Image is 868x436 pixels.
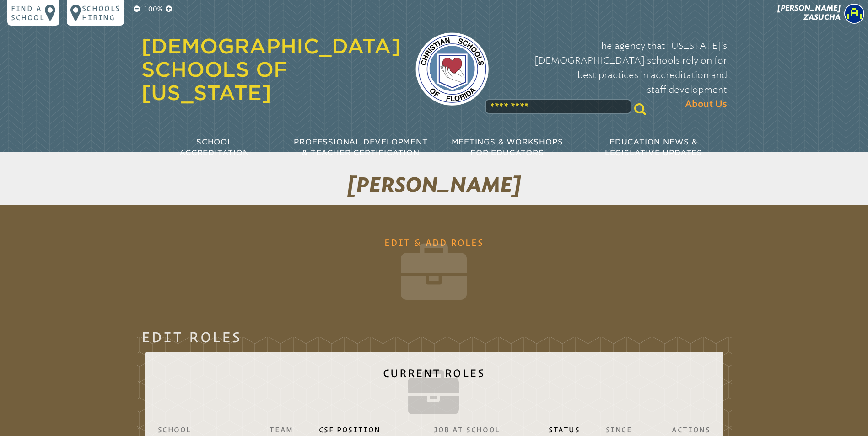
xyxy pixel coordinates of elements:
[141,331,242,342] legend: Edit Roles
[434,425,523,434] p: Job at School
[199,231,669,309] h1: Edit & Add Roles
[152,361,716,421] h2: Current Roles
[452,138,563,157] span: Meetings & Workshops for Educators
[82,4,120,22] p: Schools Hiring
[294,138,427,157] span: Professional Development & Teacher Certification
[503,38,727,112] p: The agency that [US_STATE]’s [DEMOGRAPHIC_DATA] schools rely on for best practices in accreditati...
[141,34,401,105] a: [DEMOGRAPHIC_DATA] Schools of [US_STATE]
[142,4,164,15] p: 100%
[158,425,244,434] p: School
[777,4,841,21] span: [PERSON_NAME] Zasucha
[606,425,647,434] p: Since
[844,4,864,24] img: 91c67e5d8fd3d33fea98a16d390bf7ea
[672,425,710,434] p: Actions
[685,97,727,112] span: About Us
[11,4,45,22] p: Find a school
[415,32,489,106] img: csf-logo-web-colors.png
[347,173,521,197] span: [PERSON_NAME]
[319,425,408,434] p: CSF Position
[179,138,249,157] span: School Accreditation
[549,425,580,434] p: Status
[605,138,702,157] span: Education News & Legislative Updates
[270,425,293,434] p: Team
